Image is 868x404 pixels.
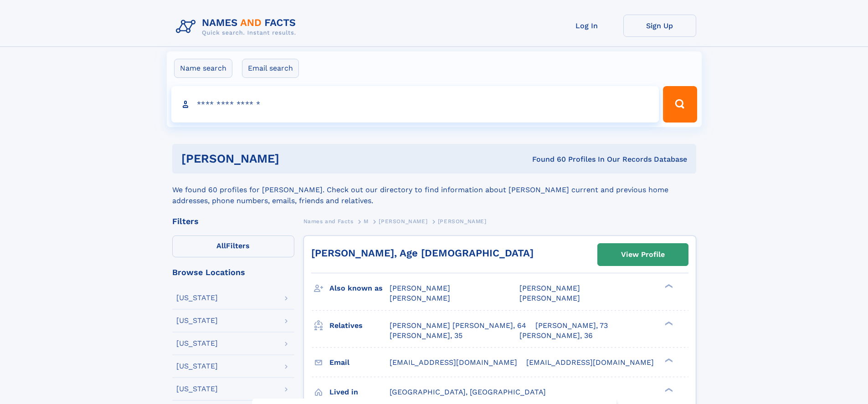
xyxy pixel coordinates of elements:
h3: Lived in [329,384,390,400]
label: Email search [242,59,299,78]
h3: Relatives [329,318,390,333]
div: ❯ [663,387,673,393]
h3: Email [329,355,390,370]
button: Search Button [663,86,697,123]
span: [PERSON_NAME] [519,284,580,292]
h1: [PERSON_NAME] [181,153,406,164]
a: View Profile [598,244,688,266]
div: [US_STATE] [176,385,218,393]
div: [US_STATE] [176,317,218,324]
span: [PERSON_NAME] [519,294,580,302]
div: View Profile [621,244,665,265]
a: Sign Up [623,15,696,37]
span: [PERSON_NAME] [379,218,427,225]
a: [PERSON_NAME] [379,215,427,227]
div: We found 60 profiles for [PERSON_NAME]. Check out our directory to find information about [PERSON... [172,174,696,206]
div: Browse Locations [172,268,294,276]
a: [PERSON_NAME] [PERSON_NAME], 64 [390,321,526,331]
a: [PERSON_NAME], 36 [519,331,593,341]
div: Filters [172,217,294,225]
div: [US_STATE] [176,363,218,370]
a: Names and Facts [303,215,354,227]
span: [PERSON_NAME] [390,284,450,292]
div: [US_STATE] [176,294,218,302]
div: ❯ [663,357,673,363]
a: [PERSON_NAME], 73 [535,321,608,331]
input: search input [171,86,659,123]
div: [US_STATE] [176,340,218,347]
h3: Also known as [329,281,390,296]
div: ❯ [663,320,673,326]
span: [GEOGRAPHIC_DATA], [GEOGRAPHIC_DATA] [390,388,546,396]
label: Filters [172,235,294,257]
span: [EMAIL_ADDRESS][DOMAIN_NAME] [390,358,517,367]
a: [PERSON_NAME], Age [DEMOGRAPHIC_DATA] [311,247,534,259]
a: [PERSON_NAME], 35 [390,331,462,341]
a: M [364,215,369,227]
span: [PERSON_NAME] [438,218,487,225]
a: Log In [550,15,623,37]
img: Logo Names and Facts [172,15,303,39]
span: [EMAIL_ADDRESS][DOMAIN_NAME] [526,358,654,367]
span: [PERSON_NAME] [390,294,450,302]
span: M [364,218,369,225]
span: All [216,241,226,250]
div: Found 60 Profiles In Our Records Database [406,154,687,164]
label: Name search [174,59,232,78]
div: ❯ [663,283,673,289]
